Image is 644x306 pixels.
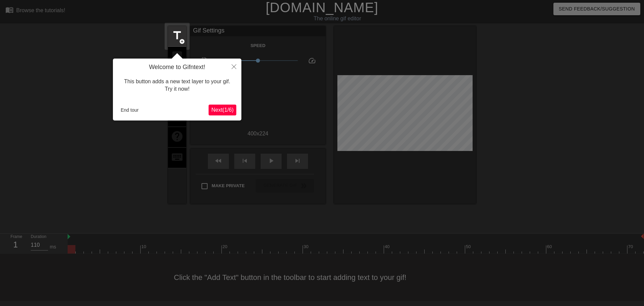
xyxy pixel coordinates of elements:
h4: Welcome to Gifntext! [118,64,236,71]
button: Close [226,59,241,74]
span: Next ( 1 / 6 ) [211,107,234,113]
div: This button adds a new text layer to your gif. Try it now! [118,71,236,100]
button: Next [209,105,236,115]
button: End tour [118,105,141,115]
